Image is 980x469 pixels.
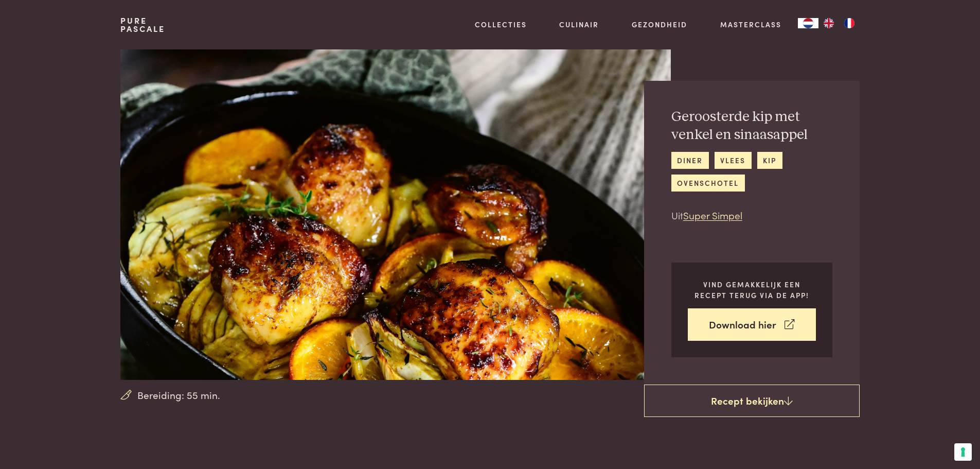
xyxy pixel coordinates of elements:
[839,18,860,28] a: FR
[671,175,745,192] a: ovenschotel
[688,308,816,341] a: Download hier
[120,16,165,33] a: PurePascale
[715,152,752,169] a: vlees
[671,108,832,144] h2: Geroosterde kip met venkel en sinaasappel
[818,18,839,28] a: EN
[798,18,818,28] a: NL
[671,208,832,223] p: Uit
[798,18,860,28] aside: Language selected: Nederlands
[688,279,816,300] p: Vind gemakkelijk een recept terug via de app!
[818,18,860,28] ul: Language list
[757,152,782,169] a: kip
[137,388,220,403] span: Bereiding: 55 min.
[720,19,781,30] a: Masterclass
[954,443,972,461] button: Uw voorkeuren voor toestemming voor trackingtechnologieën
[120,49,670,380] img: Geroosterde kip met venkel en sinaasappel
[559,19,599,30] a: Culinair
[798,18,818,28] div: Language
[671,152,709,169] a: diner
[632,19,687,30] a: Gezondheid
[475,19,527,30] a: Collecties
[683,208,742,222] a: Super Simpel
[644,385,860,418] a: Recept bekijken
